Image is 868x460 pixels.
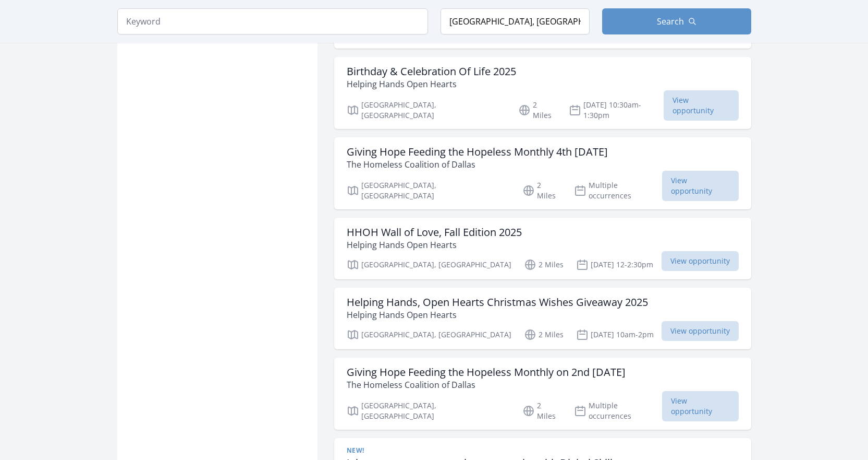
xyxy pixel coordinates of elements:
[518,100,556,121] p: 2 Miles
[574,400,662,421] p: Multiple occurrences
[347,328,511,341] p: [GEOGRAPHIC_DATA], [GEOGRAPHIC_DATA]
[662,321,739,341] span: View opportunity
[522,400,561,421] p: 2 Miles
[347,379,626,391] p: The Homeless Coalition of Dallas
[524,328,564,341] p: 2 Miles
[347,446,364,455] span: New!
[347,180,510,201] p: [GEOGRAPHIC_DATA], [GEOGRAPHIC_DATA]
[117,8,428,34] input: Keyword
[347,146,608,158] h3: Giving Hope Feeding the Hopeless Monthly 4th [DATE]
[334,358,751,430] a: Giving Hope Feeding the Hopeless Monthly on 2nd [DATE] The Homeless Coalition of Dallas [GEOGRAPH...
[441,8,590,34] input: Location
[662,391,739,421] span: View opportunity
[334,137,751,209] a: Giving Hope Feeding the Hopeless Monthly 4th [DATE] The Homeless Coalition of Dallas [GEOGRAPHIC_...
[576,328,654,341] p: [DATE] 10am-2pm
[347,100,506,121] p: [GEOGRAPHIC_DATA], [GEOGRAPHIC_DATA]
[524,258,564,271] p: 2 Miles
[662,171,739,201] span: View opportunity
[347,309,648,321] p: Helping Hands Open Hearts
[347,239,522,251] p: Helping Hands Open Hearts
[574,180,662,201] p: Multiple occurrences
[662,251,739,271] span: View opportunity
[334,218,751,279] a: HHOH Wall of Love, Fall Edition 2025 Helping Hands Open Hearts [GEOGRAPHIC_DATA], [GEOGRAPHIC_DAT...
[576,258,653,271] p: [DATE] 12-2:30pm
[334,57,751,129] a: Birthday & Celebration Of Life 2025 Helping Hands Open Hearts [GEOGRAPHIC_DATA], [GEOGRAPHIC_DATA...
[347,258,511,271] p: [GEOGRAPHIC_DATA], [GEOGRAPHIC_DATA]
[664,90,738,121] span: View opportunity
[334,288,751,349] a: Helping Hands, Open Hearts Christmas Wishes Giveaway 2025 Helping Hands Open Hearts [GEOGRAPHIC_D...
[522,180,561,201] p: 2 Miles
[657,15,684,28] span: Search
[347,78,516,90] p: Helping Hands Open Hearts
[347,226,522,239] h3: HHOH Wall of Love, Fall Edition 2025
[569,100,664,121] p: [DATE] 10:30am-1:30pm
[347,400,510,421] p: [GEOGRAPHIC_DATA], [GEOGRAPHIC_DATA]
[347,366,626,379] h3: Giving Hope Feeding the Hopeless Monthly on 2nd [DATE]
[347,158,608,171] p: The Homeless Coalition of Dallas
[347,296,648,309] h3: Helping Hands, Open Hearts Christmas Wishes Giveaway 2025
[347,65,516,78] h3: Birthday & Celebration Of Life 2025
[602,8,751,34] button: Search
